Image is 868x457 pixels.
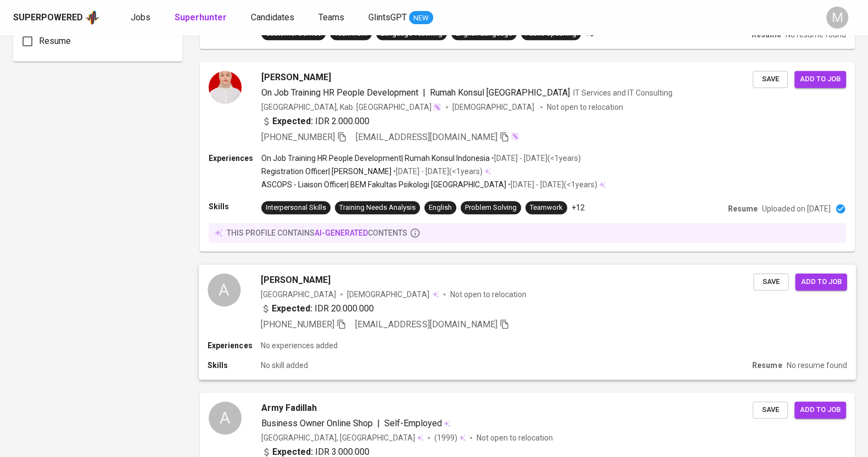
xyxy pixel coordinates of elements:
[318,12,344,23] span: Teams
[261,102,441,113] div: [GEOGRAPHIC_DATA], Kab. [GEOGRAPHIC_DATA]
[13,12,83,24] div: Superpowered
[762,203,831,214] p: Uploaded on [DATE]
[826,7,848,29] div: M
[800,404,841,416] span: Add to job
[261,319,334,330] span: [PHONE_NUMBER]
[261,153,490,164] p: On Job Training HR People Development | Rumah Konsul Indonesia
[433,103,441,112] img: magic_wand.svg
[251,11,296,25] a: Candidates
[85,9,100,26] img: app logo
[758,404,782,416] span: Save
[209,71,242,104] img: 3fb9b622cd85b172d0bc7e03d26fc41f.jpg
[786,360,847,371] p: No resume found
[261,289,336,300] div: [GEOGRAPHIC_DATA]
[800,276,841,288] span: Add to job
[315,228,368,237] span: AI-generated
[752,360,782,371] p: Resume
[384,418,442,428] span: Self-Employed
[175,11,229,25] a: Superhunter
[429,203,452,213] div: English
[261,418,373,428] span: Business Owner Online Shop
[200,265,855,380] a: A[PERSON_NAME][GEOGRAPHIC_DATA][DEMOGRAPHIC_DATA] Not open to relocationExpected: IDR 20.000.000[...
[450,289,527,300] p: Not open to relocation
[423,86,425,99] span: |
[261,166,391,177] p: Registration Officer | [PERSON_NAME]
[339,203,416,213] div: Training Needs Analysis
[261,432,423,443] div: [GEOGRAPHIC_DATA], [GEOGRAPHIC_DATA]
[261,302,374,315] div: IDR 20.000.000
[430,87,570,98] span: Rumah Konsul [GEOGRAPHIC_DATA]
[434,432,466,443] div: (1999)
[758,73,782,86] span: Save
[175,12,227,23] b: Superhunter
[261,402,317,415] span: Army Fadillah
[208,360,260,371] p: Skills
[261,87,418,98] span: On Job Training HR People Development
[356,132,497,142] span: [EMAIL_ADDRESS][DOMAIN_NAME]
[391,166,483,177] p: • [DATE] - [DATE] ( <1 years )
[131,11,153,25] a: Jobs
[409,13,433,24] span: NEW
[208,340,260,351] p: Experiences
[261,115,369,128] div: IDR 2.000.000
[547,102,623,113] p: Not open to relocation
[209,402,242,434] div: A
[131,12,150,23] span: Jobs
[13,9,100,26] a: Superpoweredapp logo
[795,274,847,291] button: Add to job
[209,153,261,164] p: Experiences
[794,402,846,419] button: Add to job
[759,276,783,288] span: Save
[753,71,788,88] button: Save
[261,71,331,84] span: [PERSON_NAME]
[208,274,240,306] div: A
[753,402,788,419] button: Save
[209,201,261,212] p: Skills
[753,274,788,291] button: Save
[261,274,331,287] span: [PERSON_NAME]
[800,73,841,86] span: Add to job
[261,179,506,190] p: ASCOPS - Liaison Officer | BEM Fakultas Psikologi [GEOGRAPHIC_DATA]
[318,11,346,25] a: Teams
[261,132,335,142] span: [PHONE_NUMBER]
[728,203,758,214] p: Resume
[200,62,855,252] a: [PERSON_NAME]On Job Training HR People Development|Rumah Konsul [GEOGRAPHIC_DATA]IT Services and ...
[355,319,497,330] span: [EMAIL_ADDRESS][DOMAIN_NAME]
[794,71,846,88] button: Add to job
[39,35,71,48] span: Resume
[261,360,308,371] p: No skill added
[506,179,597,190] p: • [DATE] - [DATE] ( <1 years )
[347,289,430,300] span: [DEMOGRAPHIC_DATA]
[573,88,673,97] span: IT Services and IT Consulting
[490,153,581,164] p: • [DATE] - [DATE] ( <1 years )
[368,11,433,25] a: GlintsGPT NEW
[465,203,517,213] div: Problem Solving
[377,417,380,430] span: |
[251,12,294,23] span: Candidates
[272,115,313,128] b: Expected:
[530,203,563,213] div: Teamwork
[572,202,585,213] p: +12
[368,12,407,23] span: GlintsGPT
[227,227,407,238] p: this profile contains contents
[272,302,312,315] b: Expected:
[266,203,326,213] div: Interpersonal Skills
[261,340,338,351] p: No experiences added
[477,432,553,443] p: Not open to relocation
[511,132,519,141] img: magic_wand.svg
[452,102,536,113] span: [DEMOGRAPHIC_DATA]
